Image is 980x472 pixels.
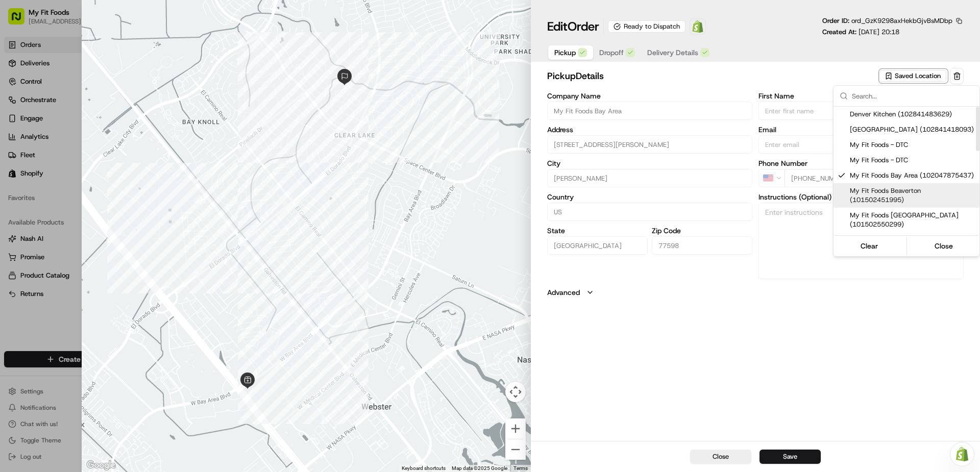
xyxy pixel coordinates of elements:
span: [GEOGRAPHIC_DATA] (102841418093) [850,125,975,134]
span: My Fit Foods - DTC [850,140,975,150]
div: Suggestions [834,107,979,256]
a: 💻API Documentation [82,144,168,162]
span: Pylon [102,173,124,181]
span: My Fit Foods - DTC [850,156,975,165]
button: Close [909,239,979,253]
div: 💻 [86,149,94,157]
button: Clear [835,239,904,253]
span: My Fit Foods Beaverton (101502451995) [850,186,975,205]
img: Nash [10,10,31,31]
div: We're available if you need us! [35,108,129,116]
span: API Documentation [96,148,164,158]
a: Powered byPylon [72,172,124,181]
input: Got a question? Start typing here... [27,66,184,77]
span: My Fit Foods [GEOGRAPHIC_DATA] (101502550299) [850,211,975,229]
p: Welcome 👋 [10,41,186,57]
input: Search... [852,86,973,106]
span: Denver Kitchen (102841483629) [850,110,975,119]
span: My Fit Foods Bay Area (102047875437) [850,171,975,180]
div: 📗 [10,149,18,157]
span: Knowledge Base [20,148,78,158]
img: 1736555255976-a54dd68f-1ca7-489b-9aae-adbdc363a1c4 [10,97,29,116]
div: Start new chat [35,97,167,108]
button: Start new chat [174,101,186,113]
a: 📗Knowledge Base [6,144,82,162]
